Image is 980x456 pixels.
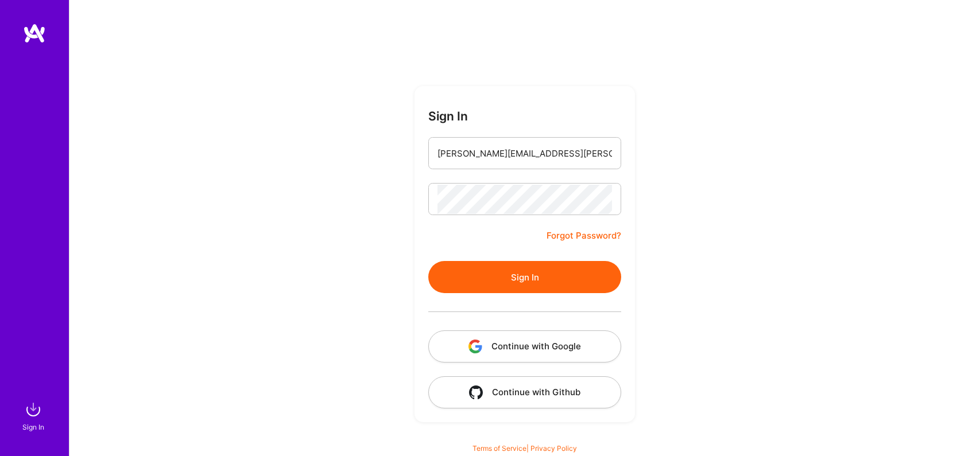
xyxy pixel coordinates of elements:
[24,398,45,433] a: sign inSign In
[437,139,612,168] input: Email...
[468,340,482,353] img: icon
[22,398,45,421] img: sign in
[69,422,980,450] div: © 2025 ATeams Inc., All rights reserved.
[23,23,46,44] img: logo
[469,385,483,399] img: icon
[530,444,577,453] a: Privacy Policy
[428,109,468,123] h3: Sign In
[547,229,621,243] a: Forgot Password?
[472,444,577,453] span: |
[428,376,621,408] button: Continue with Github
[22,421,44,433] div: Sign In
[428,330,621,363] button: Continue with Google
[428,261,621,293] button: Sign In
[472,444,526,453] a: Terms of Service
